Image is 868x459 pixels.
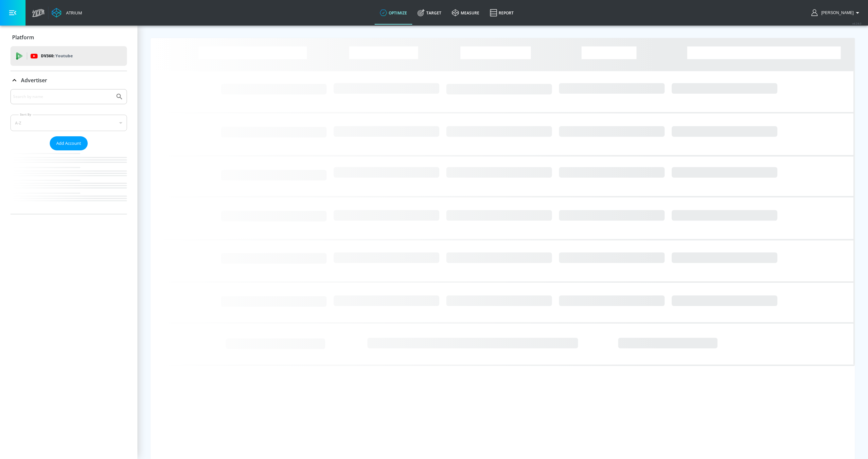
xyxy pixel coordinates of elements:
[10,28,127,47] div: Platform
[56,140,81,147] span: Add Account
[10,46,127,66] div: DV360: Youtube
[55,52,73,59] p: Youtube
[63,10,82,16] div: Atrium
[819,10,854,15] span: login as: ashley.jan@zefr.com
[375,1,412,25] a: optimize
[21,77,47,84] p: Advertiser
[41,52,73,60] p: DV360:
[811,9,861,17] button: [PERSON_NAME]
[10,71,127,89] div: Advertiser
[12,34,34,41] p: Platform
[52,8,82,18] a: Atrium
[852,22,861,25] span: v 4.24.0
[50,136,88,150] button: Add Account
[10,115,127,131] div: A-Z
[412,1,447,25] a: Target
[10,89,127,214] div: Advertiser
[13,92,112,101] input: Search by name
[19,112,33,117] label: Sort By
[10,150,127,214] nav: list of Advertiser
[485,1,519,25] a: Report
[447,1,485,25] a: measure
